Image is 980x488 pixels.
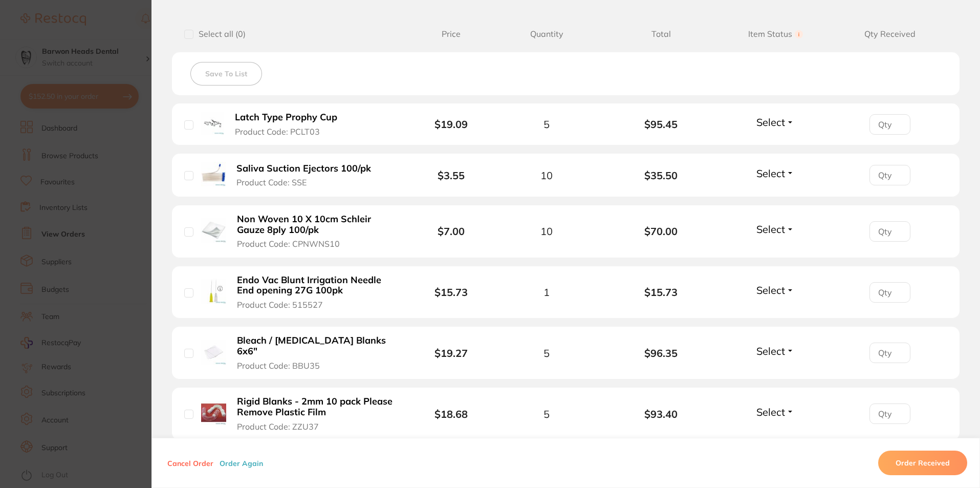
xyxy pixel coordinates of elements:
[543,286,550,298] span: 1
[604,29,718,39] span: Total
[201,340,226,365] img: Bleach / Whitening Blanks 6x6"
[438,225,465,238] b: $7.00
[237,422,319,431] span: Product Code: ZZU37
[434,118,468,131] b: $19.09
[190,62,262,86] button: Save To List
[756,167,785,180] span: Select
[234,274,398,310] button: Endo Vac Blunt Irrigation Needle End opening 27G 100pk Product Code: 515527
[878,451,967,475] button: Order Received
[234,335,398,371] button: Bleach / [MEDICAL_DATA] Blanks 6x6" Product Code: BBU35
[237,239,340,248] span: Product Code: CPNWNS10
[869,114,910,135] input: Qty
[235,112,337,123] b: Latch Type Prophy Cup
[237,361,320,370] span: Product Code: BBU35
[543,408,550,420] span: 5
[235,127,320,136] span: Product Code: PCLT03
[438,169,465,182] b: $3.55
[434,347,468,359] b: $19.27
[201,112,224,135] img: Latch Type Prophy Cup
[604,408,718,420] b: $93.40
[604,286,718,298] b: $15.73
[869,404,910,424] input: Qty
[543,118,550,130] span: 5
[434,286,468,299] b: $15.73
[216,458,266,468] button: Order Again
[540,169,553,181] span: 10
[234,214,398,249] button: Non Woven 10 X 10cm Schleir Gauze 8ply 100/pk Product Code: CPNWNS10
[753,345,797,357] button: Select
[869,343,910,363] input: Qty
[236,163,371,174] b: Saliva Suction Ejectors 100/pk
[756,406,785,418] span: Select
[164,458,216,468] button: Cancel Order
[201,400,226,426] img: Rigid Blanks - 2mm 10 pack Please Remove Plastic Film
[869,282,910,303] input: Qty
[201,162,226,186] img: Saliva Suction Ejectors 100/pk
[833,29,947,39] span: Qty Received
[237,275,395,296] b: Endo Vac Blunt Irrigation Needle End opening 27G 100pk
[236,178,307,187] span: Product Code: SSE
[753,116,797,129] button: Select
[234,396,398,432] button: Rigid Blanks - 2mm 10 pack Please Remove Plastic Film Product Code: ZZU37
[869,221,910,242] input: Qty
[201,218,226,243] img: Non Woven 10 X 10cm Schleir Gauze 8ply 100/pk
[753,223,797,236] button: Select
[237,396,395,417] b: Rigid Blanks - 2mm 10 pack Please Remove Plastic Film
[434,408,468,420] b: $18.68
[237,335,395,356] b: Bleach / [MEDICAL_DATA] Blanks 6x6"
[232,112,350,137] button: Latch Type Prophy Cup Product Code: PCLT03
[604,169,718,181] b: $35.50
[543,347,550,359] span: 5
[604,347,718,359] b: $96.35
[193,29,246,39] span: Select all ( 0 )
[756,345,785,357] span: Select
[604,225,718,237] b: $70.00
[753,167,797,180] button: Select
[540,225,553,237] span: 10
[753,406,797,418] button: Select
[604,118,718,130] b: $95.45
[233,163,382,188] button: Saliva Suction Ejectors 100/pk Product Code: SSE
[756,284,785,296] span: Select
[756,223,785,236] span: Select
[753,284,797,296] button: Select
[237,300,323,309] span: Product Code: 515527
[413,29,489,39] span: Price
[201,279,226,304] img: Endo Vac Blunt Irrigation Needle End opening 27G 100pk
[756,116,785,129] span: Select
[237,214,395,235] b: Non Woven 10 X 10cm Schleir Gauze 8ply 100/pk
[869,165,910,185] input: Qty
[718,29,833,39] span: Item Status
[489,29,604,39] span: Quantity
